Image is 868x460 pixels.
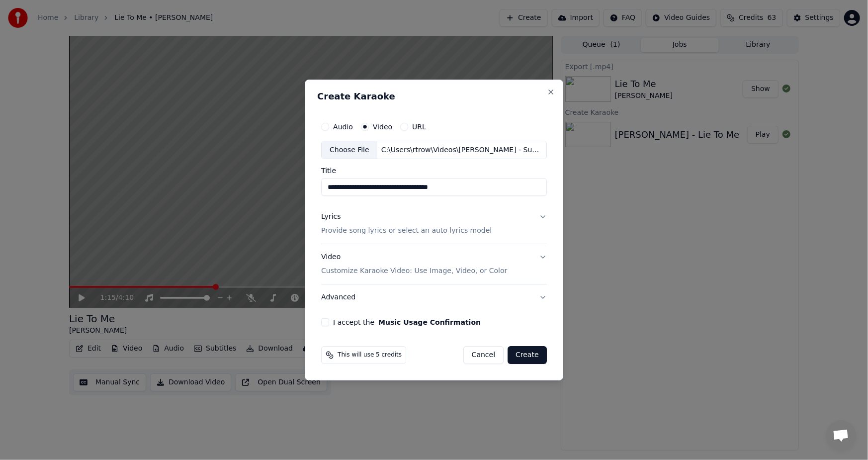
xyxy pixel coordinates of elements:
[322,141,377,159] div: Choose File
[321,253,507,276] div: Video
[321,284,547,310] button: Advanced
[321,168,547,175] label: Title
[321,204,547,244] button: LyricsProvide song lyrics or select an auto lyrics model
[377,145,546,155] div: C:\Users\rtrow\Videos\[PERSON_NAME] - Sugar Pie Honey Bunch (Audio).mp4
[373,123,392,130] label: Video
[412,123,426,130] label: URL
[321,212,341,222] div: Lyrics
[321,266,507,276] p: Customize Karaoke Video: Use Image, Video, or Color
[463,346,504,364] button: Cancel
[338,351,402,359] span: This will use 5 credits
[321,245,547,284] button: VideoCustomize Karaoke Video: Use Image, Video, or Color
[321,226,492,236] p: Provide song lyrics or select an auto lyrics model
[378,319,481,326] button: I accept the
[333,319,481,326] label: I accept the
[317,92,551,101] h2: Create Karaoke
[508,346,547,364] button: Create
[333,123,353,130] label: Audio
